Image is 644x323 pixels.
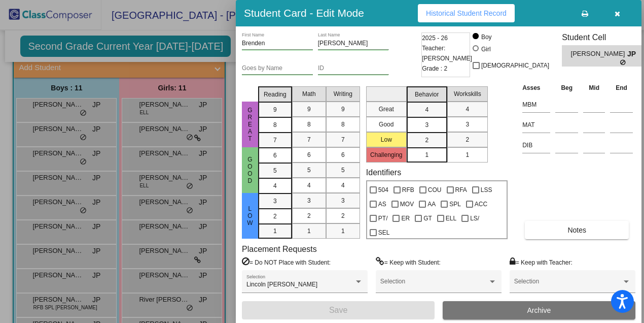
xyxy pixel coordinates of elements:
span: Good [245,156,255,184]
span: Historical Student Record [426,9,507,17]
span: 5 [307,166,311,175]
span: Great [245,107,255,142]
span: 3 [341,196,345,205]
th: End [607,82,635,93]
span: Low [245,205,255,227]
span: JP [627,49,641,59]
button: Archive [443,301,635,319]
span: [DEMOGRAPHIC_DATA] [481,59,549,72]
span: PT/ [378,212,388,224]
span: Lincoln [PERSON_NAME] [246,281,317,288]
span: 7 [307,135,311,144]
th: Mid [581,82,607,93]
span: 4 [273,181,277,190]
span: Teacher: [PERSON_NAME] [422,43,472,63]
span: SPL [449,198,461,210]
span: 9 [273,105,277,114]
span: 8 [307,120,311,129]
span: ELL [446,212,456,224]
input: assessment [522,117,550,133]
span: LS/ [470,212,479,224]
span: 5 [341,166,345,175]
span: 2025 - 26 [422,33,448,43]
span: RFA [455,184,467,196]
span: 4 [341,181,345,190]
span: 7 [341,135,345,144]
span: 1 [341,227,345,236]
span: Math [302,89,316,99]
button: Historical Student Record [418,4,515,22]
span: 2 [307,211,311,220]
span: [PERSON_NAME] [571,49,627,59]
span: Behavior [415,90,439,99]
span: 4 [466,105,469,114]
div: Boy [481,33,492,42]
span: MOV [400,198,414,210]
span: 1 [273,227,277,236]
span: GT [423,212,432,224]
th: Asses [520,82,553,93]
span: 9 [307,105,311,114]
span: ACC [475,198,487,210]
span: Writing [334,89,352,99]
span: 6 [273,151,277,160]
span: ER [401,212,410,224]
span: 4 [307,181,311,190]
button: Save [242,301,435,319]
span: Notes [567,226,586,234]
span: 3 [466,120,469,129]
span: 2 [425,136,428,145]
span: COU [428,184,442,196]
input: goes by name [242,65,313,72]
span: 2 [341,211,345,220]
div: Girl [481,45,491,54]
span: 5 [273,166,277,175]
span: 7 [273,136,277,145]
input: assessment [522,138,550,153]
span: 8 [273,120,277,130]
button: Notes [525,221,629,239]
span: 9 [341,105,345,114]
span: AS [378,198,386,210]
span: RFB [402,184,414,196]
span: LSS [481,184,492,196]
span: Workskills [454,89,481,99]
span: AA [427,198,436,210]
span: 6 [307,150,311,159]
span: Reading [264,90,287,99]
span: SEL [378,227,390,239]
label: Identifiers [366,168,401,177]
input: assessment [522,97,550,112]
span: 1 [307,227,311,236]
span: Archive [527,306,551,314]
span: 1 [425,150,428,159]
span: 8 [341,120,345,129]
th: Beg [553,82,581,93]
span: Grade : 2 [422,63,447,74]
label: = Keep with Student: [376,257,441,267]
span: 3 [307,196,311,205]
label: = Keep with Teacher: [510,257,573,267]
span: 3 [273,197,277,206]
label: = Do NOT Place with Student: [242,257,331,267]
span: 6 [341,150,345,159]
span: 1 [466,150,469,159]
span: 2 [466,135,469,144]
span: 2 [273,212,277,221]
span: 3 [425,120,428,130]
span: Save [329,306,347,314]
h3: Student Card - Edit Mode [244,7,364,19]
span: 504 [378,184,388,196]
span: 4 [425,105,428,114]
label: Placement Requests [242,244,317,254]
